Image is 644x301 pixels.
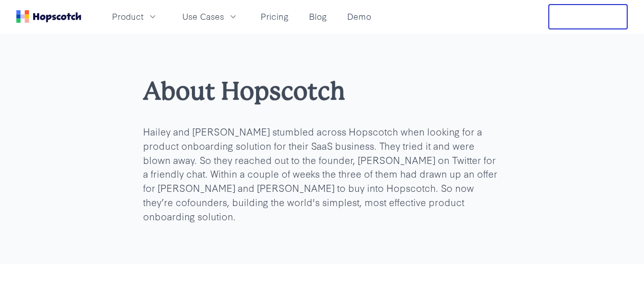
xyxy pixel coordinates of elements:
p: Hailey and [PERSON_NAME] stumbled across Hopscotch when looking for a product onboarding solution... [143,124,501,223]
a: Demo [343,8,375,25]
button: Use Cases [176,8,244,25]
button: Product [106,8,164,25]
a: Blog [305,8,331,25]
a: Home [16,10,81,23]
h1: About Hopscotch [143,75,501,108]
span: Product [112,10,144,23]
span: Use Cases [182,10,224,23]
button: Free Trial [548,4,628,29]
a: Pricing [257,8,293,25]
